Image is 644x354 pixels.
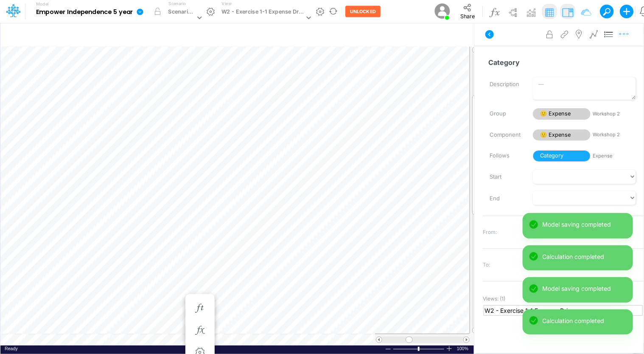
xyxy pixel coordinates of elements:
span: Workshop 2 [593,110,636,118]
div: Model saving completed [542,284,626,293]
button: Share [454,1,482,22]
div: Zoom Out [385,346,392,352]
span: From: [483,228,497,236]
div: Getting Started2 steps•About 3 minutesFirst step:Create your first model [8,151,161,203]
label: View [222,0,232,7]
div: Links [17,251,142,260]
label: Scenario [168,0,186,7]
input: — Node name — [483,54,636,70]
div: Scenario 1 [168,8,195,17]
div: Calculation completed [542,252,626,261]
span: Expense [593,152,636,160]
div: Zoom [418,347,420,351]
span: Share [460,13,475,19]
button: Messages [42,265,85,299]
div: W2 - Exercise 1-1 Expense Drivers [221,8,304,17]
input: Type a title here [8,27,289,44]
img: Profile image for Carissa [123,14,140,31]
img: logo [17,16,65,30]
label: Description [483,77,526,92]
div: Create your first model [52,188,120,196]
div: Close [146,14,161,29]
span: Messages [49,286,78,292]
label: Component [483,128,526,142]
div: Zoom [393,346,446,352]
span: Category [533,150,591,162]
span: 🙂 Expense [533,108,591,120]
label: Start [483,170,526,184]
label: Model [36,2,49,7]
div: In Ready mode [5,346,18,352]
span: Home [11,286,31,292]
span: Ready [5,346,18,351]
span: 100% [457,346,470,352]
span: To: [483,261,490,269]
div: Getting Started [17,158,70,167]
label: Follows [483,149,526,163]
p: How can we help? [17,89,153,104]
span: First step : [17,188,52,195]
div: Model saving completed [542,220,626,229]
div: Calculation completed [542,316,626,325]
div: We will reply as soon as we can [17,130,142,139]
button: UNLOCKED [345,6,381,17]
div: Zoom In [446,346,453,352]
div: 2.3 Changing Inputs & Outputs [12,232,157,247]
div: Zoom level [457,346,470,352]
span: 🙂 Expense [533,129,591,141]
p: 2 steps [17,167,39,176]
span: W2 - Exercise 1-1 Expense Drivers [484,306,642,315]
span: Views: ( 1 ) [483,295,505,303]
label: Group [483,107,526,121]
label: End [483,191,526,206]
span: Workshop 2 [593,131,636,138]
b: Empower Independence 5 year [36,8,133,16]
p: • [41,167,44,176]
button: Help [85,265,127,299]
span: Help [99,286,113,292]
div: Links [12,247,157,263]
button: Tasks [127,265,170,299]
p: About 3 minutes [46,167,95,176]
div: Send us a messageWe will reply as soon as we can [8,114,161,146]
div: Send us a message [17,121,142,130]
span: Search for help [17,216,69,225]
img: User Image Icon [433,2,452,21]
button: Search for help [12,211,157,228]
p: Hi [PERSON_NAME] 👋 [17,60,153,89]
div: 2.3 Changing Inputs & Outputs [17,235,142,244]
span: Tasks [140,286,157,292]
